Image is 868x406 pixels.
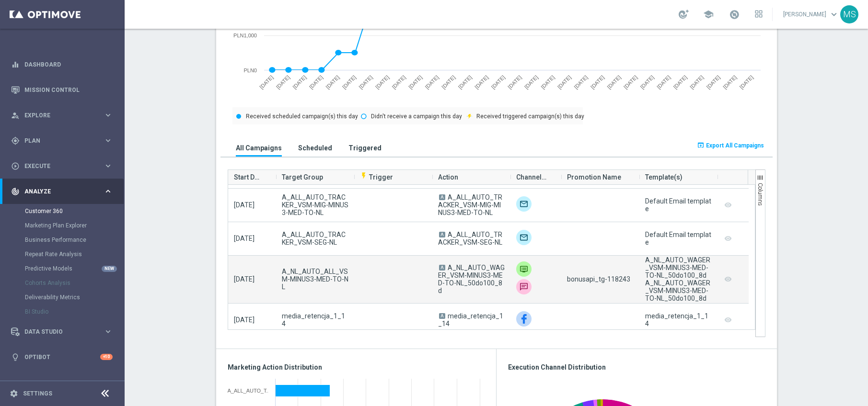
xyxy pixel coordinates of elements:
img: Facebook Custom Audience [516,311,532,327]
button: lightbulb Optibot +10 [11,353,113,361]
span: Execute [24,163,104,169]
span: bonusapi_tg-118243 [567,275,630,283]
text: [DATE] [589,74,605,90]
div: Target group only [516,230,532,245]
text: [DATE] [540,74,556,90]
a: Repeat Rate Analysis [25,250,100,258]
text: [DATE] [705,74,721,90]
text: [DATE] [424,74,440,90]
div: Customer 360 [25,204,124,218]
text: [DATE] [689,74,705,90]
text: [DATE] [275,74,290,90]
div: media_retencja_1_14 [645,312,712,327]
div: Data Studio [11,327,104,336]
text: [DATE] [606,74,622,90]
a: [PERSON_NAME]keyboard_arrow_down [782,7,840,22]
button: Mission Control [11,86,113,94]
h3: Marketing Action Distribution [228,363,485,372]
span: Data Studio [24,329,104,335]
i: flash_on [360,172,368,180]
span: Trigger [360,173,393,181]
span: A_NL_AUTO_WAGER_VSM-MINUS3-MED-TO-NL_50do100_8d [438,264,505,294]
i: keyboard_arrow_right [104,187,113,196]
button: Triggered [346,139,384,157]
span: Plan [24,138,104,144]
div: person_search Explore keyboard_arrow_right [11,112,113,119]
div: Optibot [11,344,113,370]
text: [DATE] [523,74,539,90]
span: keyboard_arrow_down [829,9,839,20]
div: Default Email template [645,231,712,246]
text: PLN0 [243,68,257,73]
span: Explore [24,113,104,118]
button: play_circle_outline Execute keyboard_arrow_right [11,162,113,170]
a: Customer 360 [25,207,100,215]
text: [DATE] [308,74,324,90]
text: [DATE] [639,74,655,90]
a: Deliverability Metrics [25,293,100,301]
div: Private message [516,261,532,277]
i: gps_fixed [11,136,20,145]
a: Mission Control [24,77,113,102]
div: BI Studio [25,304,124,319]
text: [DATE] [391,74,406,90]
text: [DATE] [474,74,489,90]
text: Received scheduled campaign(s) this day [246,113,358,120]
div: A_NL_AUTO_WAGER_VSM-MINUS3-MED-TO-NL_50do100_8d [645,256,712,279]
i: keyboard_arrow_right [104,136,113,145]
span: A_ALL_AUTO_TRACKER_VSM-MIG-MINUS3-MED-TO-NL [438,193,502,216]
h3: All Campaigns [236,144,282,152]
text: [DATE] [440,74,456,90]
span: Promotion Name [567,168,621,187]
div: Predictive Models [25,261,124,276]
div: +10 [100,354,113,360]
span: A [439,313,445,319]
div: A_NL_AUTO_WAGER_VSM-MINUS3-MED-TO-NL_50do100_8d [645,279,712,302]
span: A [439,232,445,237]
i: keyboard_arrow_right [104,161,113,170]
text: [DATE] [656,74,671,90]
img: Target group only [516,196,532,212]
text: [DATE] [324,74,340,90]
div: Explore [11,111,104,120]
i: keyboard_arrow_right [104,327,113,336]
div: Execute [11,162,104,170]
text: [DATE] [374,74,390,90]
span: Columns [757,183,764,206]
h3: Triggered [348,144,382,152]
button: track_changes Analyze keyboard_arrow_right [11,188,113,195]
span: A_ALL_AUTO_TRACKER_VSM-SEG-NL [438,231,502,246]
text: [DATE] [490,74,506,90]
img: SMS [516,279,532,294]
span: Analyze [24,189,104,194]
i: keyboard_arrow_right [104,111,113,120]
button: equalizer Dashboard [11,61,113,68]
span: A_ALL_AUTO_TRACKER_VSM-SEG-NL [282,231,348,246]
i: play_circle_outline [11,162,20,170]
div: MS [840,5,858,23]
div: Default Email template [645,197,712,213]
text: [DATE] [623,74,638,90]
text: [DATE] [722,74,738,90]
i: equalizer [11,60,20,69]
div: gps_fixed Plan keyboard_arrow_right [11,137,113,145]
div: Marketing Plan Explorer [25,218,124,233]
div: Analyze [11,187,104,196]
button: Scheduled [296,139,335,157]
span: school [703,9,714,20]
span: Start Date [234,168,263,187]
span: A [439,194,445,200]
a: Optibot [24,344,100,370]
text: [DATE] [573,74,589,90]
span: Target Group [282,168,323,187]
div: Deliverability Metrics [25,290,124,304]
span: Export All Campaigns [706,142,764,149]
i: settings [10,389,18,398]
span: media_retencja_1_14 [438,312,503,327]
text: PLN1,000 [233,33,257,38]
